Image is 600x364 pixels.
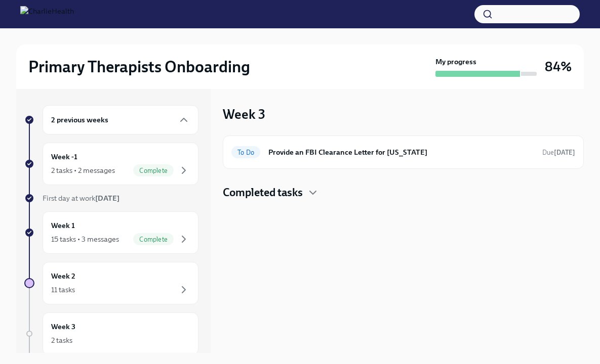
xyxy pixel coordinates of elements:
div: 11 tasks [51,285,75,295]
span: First day at work [43,194,119,203]
span: Complete [133,167,174,174]
a: Week 32 tasks [24,312,198,355]
span: Due [542,149,575,156]
strong: [DATE] [554,149,575,156]
h3: Week 3 [223,105,265,123]
strong: [DATE] [95,194,119,203]
div: 15 tasks • 3 messages [51,234,119,244]
h6: Week -1 [51,151,77,162]
h3: 84% [545,58,572,76]
span: September 11th, 2025 09:00 [542,148,575,157]
div: 2 tasks • 2 messages [51,165,115,175]
h4: Completed tasks [223,185,303,200]
h6: Week 1 [51,220,75,231]
a: Week -12 tasks • 2 messagesComplete [24,143,198,185]
span: Complete [133,236,174,243]
div: 2 previous weeks [43,105,198,134]
div: 2 tasks [51,335,72,345]
a: First day at work[DATE] [24,193,198,203]
img: CharlieHealth [20,6,74,22]
a: Week 115 tasks • 3 messagesComplete [24,211,198,254]
div: Completed tasks [223,185,584,200]
a: To DoProvide an FBI Clearance Letter for [US_STATE]Due[DATE] [231,144,575,160]
span: To Do [231,149,260,156]
strong: My progress [435,57,476,67]
h6: Week 2 [51,270,75,282]
h6: Provide an FBI Clearance Letter for [US_STATE] [268,147,534,158]
a: Week 211 tasks [24,262,198,304]
h6: Week 3 [51,321,75,332]
h2: Primary Therapists Onboarding [28,57,250,77]
h6: 2 previous weeks [51,114,108,125]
